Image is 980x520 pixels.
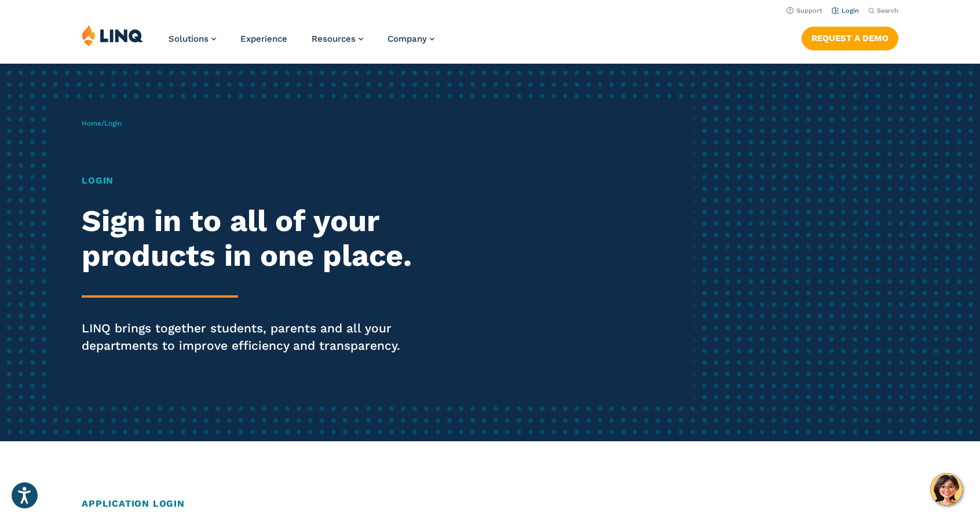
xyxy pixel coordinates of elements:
span: Company [387,34,427,44]
a: Company [387,34,434,44]
nav: Primary Navigation [169,24,434,63]
span: Login [104,119,122,127]
a: Resources [312,34,363,44]
img: LINQ | K‑12 Software [82,24,143,46]
p: LINQ brings together students, parents and all your departments to improve efficiency and transpa... [82,320,459,354]
h2: Application Login [82,497,898,511]
button: Open Search Bar [868,6,898,15]
h2: Sign in to all of your products in one place. [82,204,459,273]
nav: Button Navigation [802,24,898,50]
a: Request a Demo [802,27,898,50]
button: Hello, have a question? Let’s chat. [930,473,963,506]
span: Resources [312,34,356,44]
a: Support [787,7,822,14]
span: / [82,119,122,127]
a: Solutions [169,34,216,44]
a: Home [82,119,101,127]
a: Experience [240,34,287,44]
a: Login [832,7,859,14]
h1: Login [82,174,459,188]
span: Solutions [169,34,209,44]
span: Search [877,7,898,14]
